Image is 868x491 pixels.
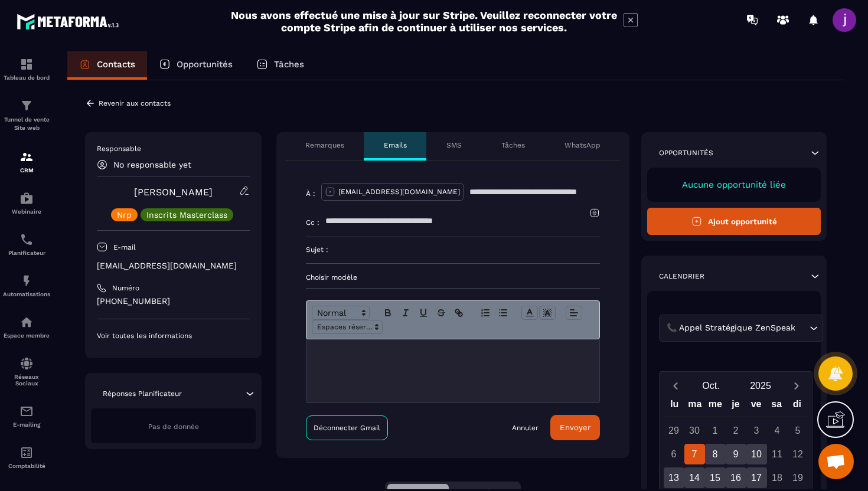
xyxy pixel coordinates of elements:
p: No responsable yet [113,160,191,169]
div: 19 [788,467,808,488]
p: Remarques [305,140,344,150]
p: Calendrier [659,271,704,281]
div: 1 [705,420,726,441]
img: automations [19,191,34,205]
div: di [787,396,807,417]
div: sa [766,396,787,417]
p: Automatisations [3,291,50,297]
p: E-mailing [3,421,50,428]
a: accountantaccountantComptabilité [3,437,50,478]
button: Next month [785,378,807,394]
a: formationformationTableau de bord [3,48,50,90]
a: Contacts [67,51,147,80]
img: social-network [19,356,34,371]
img: scheduler [19,233,34,247]
a: emailemailE-mailing [3,395,50,437]
div: ve [746,396,766,417]
p: Tâches [274,59,304,70]
p: Tableau de bord [3,74,50,81]
p: Revenir aux contacts [99,99,171,107]
p: [EMAIL_ADDRESS][DOMAIN_NAME] [338,187,460,197]
div: Ouvrir le chat [818,444,854,479]
div: 11 [767,444,788,464]
div: Search for option [659,315,823,342]
p: Responsable [97,144,250,153]
p: Contacts [97,59,135,70]
img: accountant [19,446,34,460]
p: Numéro [112,283,139,293]
p: Inscrits Masterclass [146,211,227,219]
p: WhatsApp [564,140,601,150]
button: Open years overlay [736,375,785,396]
p: Tunnel de vente Site web [3,116,50,132]
a: formationformationCRM [3,141,50,182]
p: Emails [384,140,407,150]
a: Déconnecter Gmail [306,415,388,440]
div: 8 [705,444,726,464]
button: Envoyer [550,415,600,440]
div: 10 [746,444,767,464]
p: À : [306,189,315,198]
img: formation [19,57,34,71]
div: 29 [664,420,684,441]
img: logo [17,11,123,32]
button: Open months overlay [686,375,736,396]
p: [EMAIL_ADDRESS][DOMAIN_NAME] [97,260,250,271]
div: ma [685,396,706,417]
img: automations [19,315,34,329]
p: [PHONE_NUMBER] [97,296,250,307]
h2: Nous avons effectué une mise à jour sur Stripe. Veuillez reconnecter votre compte Stripe afin de ... [230,9,618,34]
a: [PERSON_NAME] [134,186,213,198]
p: Réponses Planificateur [103,389,182,398]
div: lu [664,396,685,417]
div: 14 [684,467,705,488]
p: Nrp [117,211,132,219]
a: Opportunités [147,51,244,80]
img: formation [19,150,34,164]
div: 18 [767,467,788,488]
span: Pas de donnée [148,423,199,431]
p: CRM [3,167,50,174]
div: 17 [746,467,767,488]
a: social-networksocial-networkRéseaux Sociaux [3,348,50,395]
button: Ajout opportunité [647,208,821,235]
button: Previous month [664,378,686,394]
div: 30 [684,420,705,441]
div: 16 [726,467,746,488]
input: Search for option [798,322,807,335]
img: automations [19,274,34,288]
a: Tâches [244,51,316,80]
p: Sujet : [306,245,328,254]
p: Comptabilité [3,463,50,469]
p: Espace membre [3,332,50,339]
a: formationformationTunnel de vente Site web [3,90,50,141]
img: formation [19,99,34,113]
a: Annuler [512,423,539,433]
div: 6 [664,444,684,464]
p: SMS [446,140,462,150]
p: Tâches [501,140,525,150]
span: 📞 Appel Stratégique ZenSpeak [664,322,798,335]
a: schedulerschedulerPlanificateur [3,224,50,265]
p: Planificateur [3,250,50,256]
div: 5 [788,420,808,441]
p: Réseaux Sociaux [3,374,50,387]
div: 15 [705,467,726,488]
div: 3 [746,420,767,441]
div: 9 [726,444,746,464]
div: 13 [664,467,684,488]
p: Opportunités [659,148,713,158]
p: Choisir modèle [306,273,600,282]
div: 4 [767,420,788,441]
p: E-mail [113,243,136,252]
p: Aucune opportunité liée [659,179,809,190]
img: email [19,404,34,418]
p: Webinaire [3,208,50,215]
div: me [705,396,726,417]
p: Opportunités [177,59,233,70]
div: 12 [788,444,808,464]
a: automationsautomationsWebinaire [3,182,50,224]
div: je [726,396,746,417]
p: Cc : [306,218,319,227]
p: Voir toutes les informations [97,331,250,341]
